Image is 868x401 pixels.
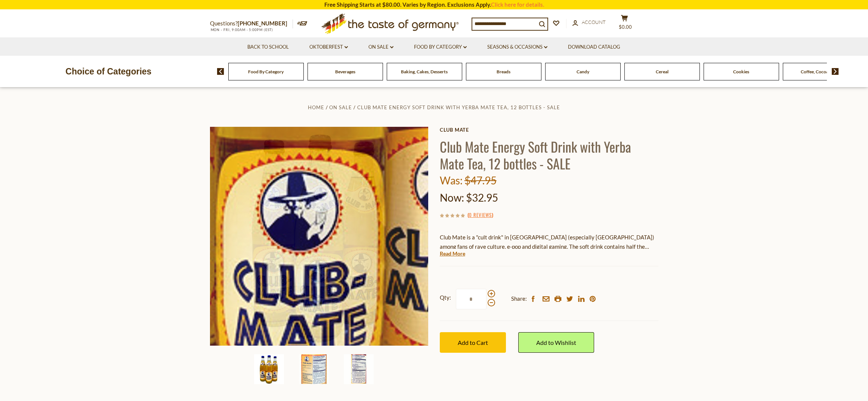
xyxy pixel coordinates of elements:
a: Club Mate [440,127,658,133]
a: Candy [577,69,589,74]
a: Breads [497,69,510,74]
input: Qty: [456,289,486,309]
img: next arrow [832,68,839,75]
a: On Sale [368,43,393,51]
img: Club Mate Energy Soft Drink with Yerba Mate Tea, 12 bottles - SALE [210,127,429,346]
a: Food By Category [414,43,467,51]
span: MON - FRI, 9:00AM - 5:00PM (EST) [210,28,274,32]
a: Back to School [247,43,289,51]
p: Club Mate is a "cult drink" in [GEOGRAPHIC_DATA] (especially [GEOGRAPHIC_DATA]) among fans of rav... [440,233,658,251]
a: Cookies [733,69,749,74]
a: [PHONE_NUMBER] [238,20,287,27]
a: Seasons & Occasions [487,43,547,51]
span: Account [582,19,606,25]
span: $47.95 [464,174,497,187]
a: Add to Wishlist [518,332,594,353]
a: Beverages [335,69,355,74]
span: $32.95 [466,191,498,204]
strong: Qty: [440,293,451,302]
span: ( ) [467,211,493,218]
a: 0 Reviews [469,211,492,219]
span: Share: [511,294,527,303]
a: Cereal [656,69,668,74]
a: Food By Category [248,69,284,74]
a: Account [572,18,606,27]
img: Club Mate Energy Soft Drink with Yerba Mate Tea, 12 bottles - SALE [254,354,284,384]
a: Click here for details. [491,1,544,8]
img: Club Mate Energy Soft Drink with Yerba Mate Tea, 12 bottles - SALE [299,354,329,384]
a: Baking, Cakes, Desserts [401,69,448,74]
label: Now: [440,191,464,204]
a: Oktoberfest [309,43,348,51]
img: previous arrow [217,68,224,75]
h1: Club Mate Energy Soft Drink with Yerba Mate Tea, 12 bottles - SALE [440,138,658,172]
img: Club Mate Energy Soft Drink with Yerba Mate Tea, 12 bottles - SALE [344,354,374,384]
button: Add to Cart [440,332,506,353]
a: Read More [440,250,465,257]
a: On Sale [329,104,352,110]
label: Was: [440,174,463,187]
a: Download Catalog [568,43,620,51]
a: Home [308,104,324,110]
span: $0.00 [619,24,632,30]
span: Add to Cart [458,339,488,346]
button: $0.00 [614,15,636,33]
a: Club Mate Energy Soft Drink with Yerba Mate Tea, 12 bottles - SALE [357,104,560,110]
p: Questions? [210,19,293,28]
a: Coffee, Cocoa & Tea [801,69,840,74]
